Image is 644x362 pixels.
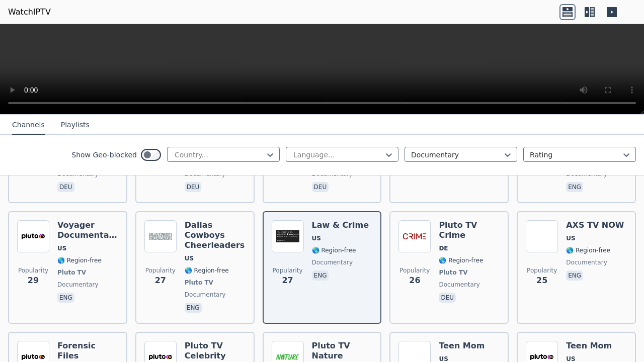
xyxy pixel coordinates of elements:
[439,256,483,264] span: 🌎 Region-free
[28,275,39,287] span: 29
[439,293,456,303] p: deu
[566,270,583,281] p: eng
[185,266,229,275] span: 🌎 Region-free
[439,268,467,277] span: Pluto TV
[57,268,86,277] span: Pluto TV
[185,279,213,287] span: Pluto TV
[566,258,607,266] span: documentary
[312,341,373,361] h6: Pluto TV Nature
[566,341,612,351] h6: Teen Mom
[145,266,176,275] span: Popularity
[71,150,137,160] label: Show Geo-blocked
[18,266,48,275] span: Popularity
[57,244,66,252] span: US
[61,116,90,135] button: Playlists
[536,275,547,287] span: 25
[566,220,624,230] h6: AXS TV NOW
[155,275,166,287] span: 27
[566,182,583,192] p: eng
[312,182,329,192] p: deu
[57,281,99,289] span: documentary
[312,246,356,254] span: 🌎 Region-free
[185,341,246,361] h6: Pluto TV Celebrity
[439,220,500,240] h6: Pluto TV Crime
[439,281,480,289] span: documentary
[312,270,329,281] p: eng
[527,266,557,275] span: Popularity
[439,244,448,252] span: DE
[144,220,177,252] img: Dallas Cowboys Cheerleaders
[312,234,321,242] span: US
[57,182,74,192] p: deu
[398,220,431,252] img: Pluto TV Crime
[312,258,353,266] span: documentary
[185,220,246,250] h6: Dallas Cowboys Cheerleaders
[12,116,45,135] button: Channels
[312,220,369,230] h6: Law & Crime
[399,266,430,275] span: Popularity
[185,291,226,299] span: documentary
[566,234,575,242] span: US
[282,275,293,287] span: 27
[8,6,51,18] a: WatchIPTV
[57,220,118,240] h6: Voyager Documentaries
[526,220,558,252] img: AXS TV NOW
[185,254,194,262] span: US
[272,220,304,252] img: Law & Crime
[57,256,102,264] span: 🌎 Region-free
[273,266,303,275] span: Popularity
[409,275,420,287] span: 26
[57,341,118,361] h6: Forensic Files
[57,293,74,303] p: eng
[566,246,610,254] span: 🌎 Region-free
[185,303,202,313] p: eng
[185,182,202,192] p: deu
[439,341,485,351] h6: Teen Mom
[17,220,49,252] img: Voyager Documentaries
